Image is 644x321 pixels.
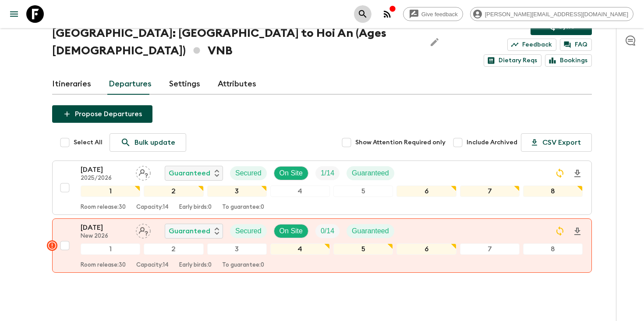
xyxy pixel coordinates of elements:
div: 1 [81,243,140,255]
a: Give feedback [403,7,463,21]
p: On Site [280,226,303,236]
p: Guaranteed [352,168,389,178]
button: Edit Adventure Title [426,25,443,60]
p: Capacity: 14 [136,262,169,269]
span: [PERSON_NAME][EMAIL_ADDRESS][DOMAIN_NAME] [480,11,633,18]
div: 2 [144,243,203,255]
button: [DATE]New 2026Assign pack leaderGuaranteedSecuredOn SiteTrip FillGuaranteed12345678Room release:3... [52,218,592,273]
p: [DATE] [81,164,129,175]
div: 5 [333,243,393,255]
p: Bulk update [134,137,175,148]
div: 3 [207,243,267,255]
p: 2025/2026 [81,175,129,182]
div: Secured [230,224,267,238]
p: Early birds: 0 [179,204,212,211]
div: 6 [396,185,456,197]
a: Feedback [507,39,556,51]
span: Give feedback [417,11,463,18]
div: 7 [460,185,520,197]
div: 4 [270,243,330,255]
p: Guaranteed [169,226,210,236]
p: New 2026 [81,233,129,240]
p: 1 / 14 [321,168,334,178]
p: Capacity: 14 [136,204,169,211]
a: Itineraries [52,74,91,95]
p: Room release: 30 [81,262,126,269]
span: Assign pack leader [136,168,151,175]
button: menu [5,5,23,23]
a: Attributes [218,74,256,95]
svg: Sync Required - Changes detected [555,226,565,236]
div: 1 [81,185,140,197]
div: Trip Fill [315,166,340,180]
h1: [GEOGRAPHIC_DATA]: [GEOGRAPHIC_DATA] to Hoi An (Ages [DEMOGRAPHIC_DATA]) VNB [52,25,419,60]
a: Settings [169,74,200,95]
p: On Site [280,168,303,178]
button: [DATE]2025/2026Assign pack leaderGuaranteedSecuredOn SiteTrip FillGuaranteed12345678Room release:... [52,160,592,215]
p: Room release: 30 [81,204,126,211]
button: Propose Departures [52,105,152,123]
div: 3 [207,185,267,197]
p: [DATE] [81,222,129,233]
div: Trip Fill [315,224,340,238]
p: 0 / 14 [321,226,334,236]
div: On Site [274,224,308,238]
div: 7 [460,243,520,255]
div: On Site [274,166,308,180]
p: To guarantee: 0 [222,204,264,211]
button: search adventures [354,5,372,23]
div: 8 [523,185,583,197]
p: Early birds: 0 [179,262,212,269]
svg: Download Onboarding [572,168,583,179]
div: 8 [523,243,583,255]
a: Dietary Reqs [484,54,541,67]
a: Departures [109,74,152,95]
span: Select All [74,138,103,147]
div: [PERSON_NAME][EMAIL_ADDRESS][DOMAIN_NAME] [470,7,633,21]
span: Include Archived [467,138,517,147]
a: Bookings [545,54,592,67]
a: Bulk update [110,133,186,152]
svg: Sync Required - Changes detected [555,168,565,178]
div: 4 [270,185,330,197]
p: Guaranteed [169,168,210,178]
div: 5 [333,185,393,197]
a: FAQ [560,39,592,51]
button: CSV Export [521,133,592,152]
p: Guaranteed [352,226,389,236]
svg: Download Onboarding [572,226,583,237]
div: 6 [396,243,456,255]
span: Assign pack leader [136,226,151,233]
div: 2 [144,185,203,197]
div: Secured [230,166,267,180]
span: Show Attention Required only [355,138,446,147]
p: Secured [235,168,262,178]
p: To guarantee: 0 [222,262,264,269]
p: Secured [235,226,262,236]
